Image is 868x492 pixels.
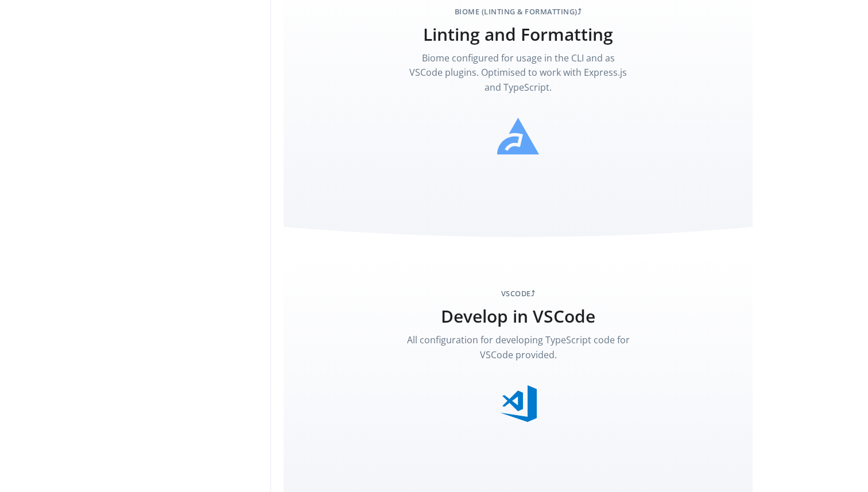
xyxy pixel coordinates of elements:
[405,6,631,17] span: Biome (Linting & Formatting) ⤴
[405,333,631,362] p: All configuration for developing TypeScript code for VSCode provided.
[405,51,631,95] p: Biome configured for usage in the CLI and as VSCode plugins. Optimised to work with Express.js an...
[497,118,540,154] img: svg%3e
[500,385,537,422] img: svg%3e
[405,304,631,328] h2: Develop in VSCode
[405,288,631,299] span: VSCode ⤴
[405,22,631,47] h2: Linting and Formatting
